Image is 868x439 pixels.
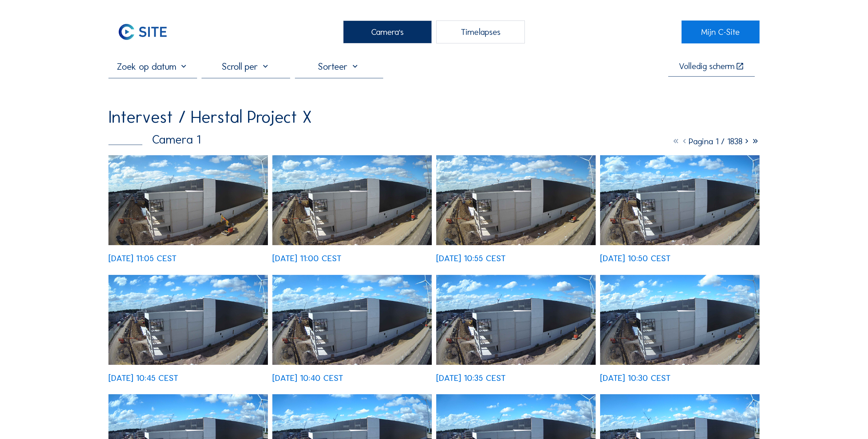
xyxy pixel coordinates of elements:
[436,275,596,365] img: image_52629228
[108,275,268,365] img: image_52629523
[436,155,596,245] img: image_52629825
[108,374,178,382] div: [DATE] 10:45 CEST
[272,254,341,263] div: [DATE] 11:00 CEST
[600,254,671,263] div: [DATE] 10:50 CEST
[436,374,506,382] div: [DATE] 10:35 CEST
[272,374,343,382] div: [DATE] 10:40 CEST
[600,374,671,382] div: [DATE] 10:30 CEST
[272,275,432,365] img: image_52629384
[108,61,197,72] input: Zoek op datum 󰅀
[108,108,312,125] div: Intervest / Herstal Project X
[108,254,177,263] div: [DATE] 11:05 CEST
[689,136,742,147] span: Pagina 1 / 1838
[600,275,760,365] img: image_52629168
[600,155,760,245] img: image_52629673
[682,21,760,43] a: Mijn C-Site
[108,155,268,245] img: image_52630039
[108,21,177,43] img: C-SITE Logo
[108,134,200,146] div: Camera 1
[436,21,525,43] div: Timelapses
[272,155,432,245] img: image_52629967
[436,254,506,263] div: [DATE] 10:55 CEST
[343,21,432,43] div: Camera's
[108,21,186,43] a: C-SITE Logo
[679,62,735,71] div: Volledig scherm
